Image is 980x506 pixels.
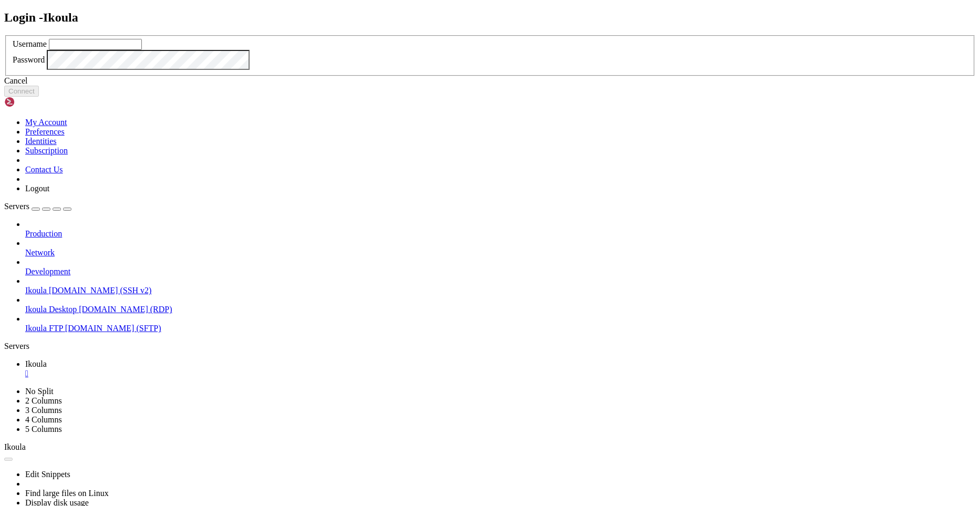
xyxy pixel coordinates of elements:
span: Servers [4,202,29,211]
a: Ikoula Desktop [DOMAIN_NAME] (RDP) [25,305,976,314]
span: Ikoula [25,359,47,368]
a: Servers [4,202,71,211]
a: Ikoula [DOMAIN_NAME] (SSH v2) [25,286,976,295]
a: Development [25,267,976,276]
span: Ikoula [25,286,47,295]
a: Ikoula [25,359,976,378]
li: Ikoula Desktop [DOMAIN_NAME] (RDP) [25,295,976,314]
div: Servers [4,342,976,351]
h2: Login - Ikoula [4,11,976,25]
span: [DOMAIN_NAME] (SSH v2) [49,286,152,295]
a: 3 Columns [25,406,62,415]
a: My Account [25,118,67,127]
li: Production [25,220,976,239]
span: Network [25,248,55,257]
label: Password [13,55,45,64]
li: Development [25,257,976,276]
a: 5 Columns [25,425,62,433]
span: Ikoula [4,442,26,451]
a:  [25,369,976,378]
div: (0, 1) [4,14,8,23]
a: Identities [25,137,57,146]
a: Find large files on Linux [25,489,109,498]
a: Preferences [25,127,65,136]
a: Network [25,248,976,257]
span: [DOMAIN_NAME] (RDP) [79,305,172,314]
span: Ikoula FTP [25,324,63,333]
li: Network [25,239,976,257]
a: Ikoula FTP [DOMAIN_NAME] (SFTP) [25,324,976,333]
a: Subscription [25,146,68,155]
a: 4 Columns [25,415,62,424]
img: Shellngn [4,97,65,107]
span: Production [25,229,62,238]
a: Production [25,229,976,239]
a: Logout [25,184,49,193]
a: Contact Us [25,165,63,174]
span: Ikoula Desktop [25,305,77,314]
a: Edit Snippets [25,470,70,479]
label: Username [13,39,47,48]
x-row: Connecting [DOMAIN_NAME]... [4,4,842,14]
button: Connect [4,86,39,97]
span: [DOMAIN_NAME] (SFTP) [65,324,161,333]
li: Ikoula FTP [DOMAIN_NAME] (SFTP) [25,314,976,333]
span: Development [25,267,70,276]
div: Cancel [4,76,976,86]
a: No Split [25,387,54,396]
li: Ikoula [DOMAIN_NAME] (SSH v2) [25,276,976,295]
a: 2 Columns [25,396,62,405]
